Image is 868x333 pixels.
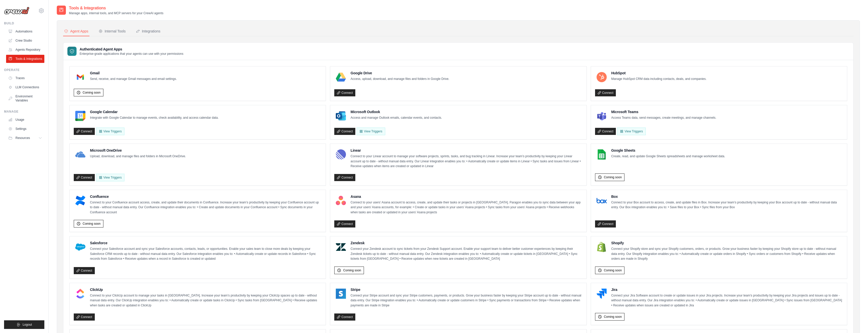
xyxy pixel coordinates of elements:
[90,293,322,308] p: Connect to your ClickUp account to manage your tasks in [GEOGRAPHIC_DATA]. Increase your team’s p...
[90,115,218,120] p: Integrate with Google Calendar to manage events, check availability, and access calendar data.
[99,29,126,34] div: Internal Tools
[90,247,322,261] p: Connect your Salesforce account and sync your Salesforce accounts, contacts, leads, or opportunit...
[604,315,622,319] span: Coming soon
[90,154,186,159] p: Upload, download, and manage files and folders in Microsoft OneDrive.
[336,72,346,82] img: Google Drive Logo
[90,109,218,114] h4: Google Calendar
[135,27,161,36] button: Integrations
[617,128,645,135] : View Triggers
[611,154,725,159] p: Create, read, and update Google Sheets spreadsheets and manage worksheet data.
[6,134,44,142] button: Resources
[6,125,44,133] a: Settings
[597,289,607,299] img: Jira Logo
[334,128,355,135] a: Connect
[350,293,582,308] p: Connect your Stripe account and sync your Stripe customers, payments, or products. Grow your busi...
[611,148,725,153] h4: Google Sheets
[597,111,607,121] img: Microsoft Teams Logo
[75,72,85,82] img: Gmail Logo
[334,89,355,96] a: Connect
[336,149,346,160] img: Linear Logo
[595,220,616,227] a: Connect
[80,52,183,56] p: Enterprise-grade applications that your agents can use with your permissions
[350,115,442,120] p: Access and manage Outlook emails, calendar events, and contacts.
[350,240,582,246] h4: Zendesk
[74,174,95,181] a: Connect
[23,323,32,327] span: Logout
[6,55,44,63] a: Tools & Integrations
[6,46,44,54] a: Agents Repository
[334,220,355,227] a: Connect
[63,27,89,36] button: Agent Apps
[75,289,85,299] img: ClickUp Logo
[6,92,44,104] a: Environment Variables
[64,29,88,34] div: Agent Apps
[90,148,186,153] h4: Microsoft OneDrive
[350,154,582,169] p: Connect to your Linear account to manage your software projects, sprints, tasks, and bug tracking...
[15,136,30,140] span: Resources
[4,110,44,114] div: Manage
[6,74,44,82] a: Traces
[90,240,322,246] h4: Salesforce
[96,128,124,135] button: View Triggers
[83,91,101,95] span: Coming soon
[6,83,44,91] a: LLM Connections
[611,109,716,114] h4: Microsoft Teams
[336,242,346,252] img: Zendesk Logo
[611,287,843,292] h4: Jira
[75,196,85,206] img: Confluence Logo
[334,174,355,181] a: Connect
[350,200,582,215] p: Connect to your users’ Asana account to access, create, and update their tasks or projects in [GE...
[136,29,160,34] div: Integrations
[611,247,843,261] p: Connect your Shopify store and sync your Shopify customers, orders, or products. Grow your busine...
[597,242,607,252] img: Shopify Logo
[4,7,29,14] img: Logo
[336,111,346,121] img: Microsoft Outlook Logo
[83,222,101,226] span: Coming soon
[74,313,95,321] a: Connect
[604,268,622,272] span: Coming soon
[350,71,449,76] h4: Google Drive
[69,11,163,15] p: Manage apps, internal tools, and MCP servers for your CrewAI agents
[350,194,582,199] h4: Asana
[357,128,385,135] : View Triggers
[75,111,85,121] img: Google Calendar Logo
[611,115,716,120] p: Access Teams data, send messages, create meetings, and manage channels.
[597,72,607,82] img: HubSpot Logo
[350,148,582,153] h4: Linear
[74,128,95,135] a: Connect
[75,149,85,160] img: Microsoft OneDrive Logo
[4,320,44,329] button: Logout
[6,27,44,36] a: Automations
[90,77,177,82] p: Send, receive, and manage Gmail messages and email settings.
[595,128,616,135] a: Connect
[90,200,322,215] p: Connect to your Confluence account access, create, and update their documents in Confluence. Incr...
[611,71,707,76] h4: HubSpot
[336,196,346,206] img: Asana Logo
[611,293,843,308] p: Connect your Jira Software account to create or update issues in your Jira projects. Increase you...
[4,21,44,25] div: Build
[75,242,85,252] img: Salesforce Logo
[350,109,442,114] h4: Microsoft Outlook
[74,267,95,274] a: Connect
[80,47,183,52] h3: Authenticated Agent Apps
[611,194,843,199] h4: Box
[6,116,44,124] a: Usage
[611,200,843,210] p: Connect to your Box account to access, create, and update files in Box. Increase your team’s prod...
[90,287,322,292] h4: ClickUp
[597,149,607,160] img: Google Sheets Logo
[597,196,607,206] img: Box Logo
[611,77,707,82] p: Manage HubSpot CRM data including contacts, deals, and companies.
[334,313,355,321] a: Connect
[336,289,346,299] img: Stripe Logo
[90,71,177,76] h4: Gmail
[343,268,361,272] span: Coming soon
[4,68,44,72] div: Operate
[6,37,44,45] a: Crew Studio
[96,174,124,181] : View Triggers
[595,89,616,96] a: Connect
[350,77,449,82] p: Access, upload, download, and manage files and folders in Google Drive.
[90,194,322,199] h4: Confluence
[604,175,622,179] span: Coming soon
[69,5,163,11] h2: Tools & Integrations
[611,240,843,246] h4: Shopify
